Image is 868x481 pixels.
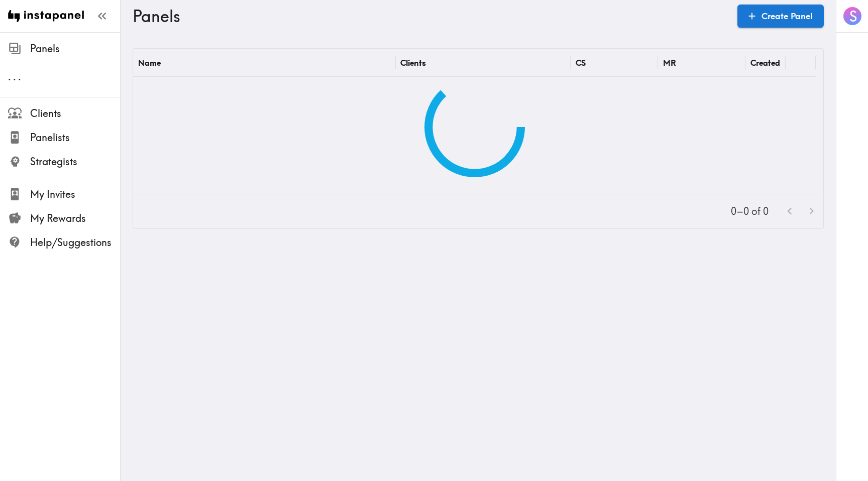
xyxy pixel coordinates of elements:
div: Created [750,58,780,68]
span: . [8,70,11,83]
span: My Invites [30,187,120,201]
span: Strategists [30,155,120,169]
button: S [842,6,862,26]
div: CS [576,58,586,68]
span: Panelists [30,131,120,145]
div: Name [138,58,161,68]
span: S [849,8,857,25]
p: 0–0 of 0 [731,204,769,218]
h3: Panels [133,7,729,26]
div: MR [663,58,676,68]
span: Panels [30,42,120,56]
span: My Rewards [30,211,120,225]
div: Clients [400,58,426,68]
span: . [13,70,16,83]
span: Help/Suggestions [30,235,120,250]
span: . [18,70,21,83]
a: Create Panel [737,5,824,28]
span: Clients [30,106,120,121]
